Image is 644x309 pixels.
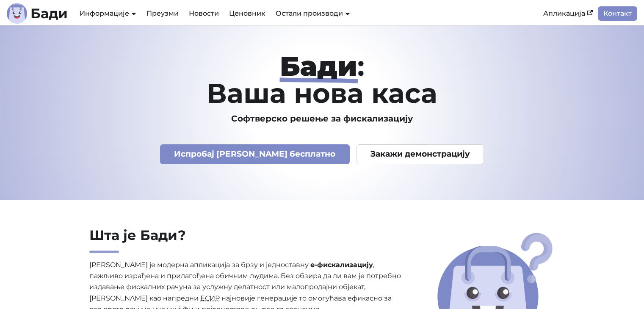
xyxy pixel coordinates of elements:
[7,3,68,24] a: ЛогоБади
[80,9,136,17] a: Информације
[89,227,402,253] h2: Шта је Бади?
[30,7,68,20] b: Бади
[7,3,27,24] img: Лого
[357,144,484,164] a: Закажи демонстрацију
[184,6,224,21] a: Новости
[141,6,184,21] a: Преузми
[276,9,350,17] a: Остали производи
[538,6,598,21] a: Апликација
[160,144,350,164] a: Испробај [PERSON_NAME] бесплатно
[200,294,220,302] abbr: Електронски систем за издавање рачуна
[280,50,357,83] strong: Бади
[50,113,595,124] h3: Софтверско решење за фискализацију
[310,261,373,269] strong: е-фискализацију
[50,52,595,107] h1: : Ваша нова каса
[224,6,271,21] a: Ценовник
[598,6,637,21] a: Контакт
